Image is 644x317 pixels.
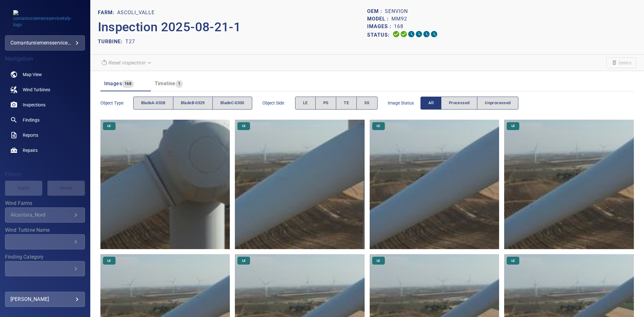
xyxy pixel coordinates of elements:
a: reports noActive [5,128,85,143]
button: Unprocessed [477,97,518,110]
label: Wind Farms [5,201,85,206]
div: Wind Turbine Name [5,234,85,249]
a: repairs noActive [5,143,85,158]
a: findings noActive [5,112,85,128]
span: bladeC-0330 [220,99,244,107]
span: Inspections [23,102,45,108]
span: Timeline [155,81,176,87]
a: windturbines noActive [5,82,85,97]
span: Map View [23,71,42,78]
span: bladeA-0328 [141,99,165,107]
div: Alcantara_Nord [10,212,72,218]
h4: Filters [5,171,85,177]
label: Finding Category [5,254,85,260]
span: Image Status [388,100,420,106]
div: [PERSON_NAME] [10,294,80,304]
p: T27 [125,38,135,45]
p: TURBINE: [98,38,125,45]
button: bladeA-0328 [133,97,173,110]
span: All [428,99,433,107]
span: Repairs [23,147,38,153]
span: LE [373,124,384,128]
svg: Matching 0% [423,30,430,38]
svg: Selecting 0% [408,30,415,38]
span: TE [344,99,349,107]
span: Reports [23,132,38,138]
p: MM92 [391,15,407,23]
span: LE [303,99,308,107]
div: objectType [133,97,252,110]
span: Unable to delete the inspection due to your user permissions [606,57,636,68]
div: Wind Farms [5,207,85,223]
button: LE [295,97,316,110]
span: Images [104,81,122,87]
p: Inspection 2025-08-21-1 [98,18,367,37]
p: Status: [367,30,392,39]
p: FARM: [98,9,117,16]
svg: ML Processing 0% [415,30,423,38]
span: Object type [100,100,133,106]
span: bladeB-0329 [181,99,205,107]
p: Ascoli_Valle [117,9,155,16]
span: LE [508,124,519,128]
span: Wind Turbines [23,87,50,93]
span: LE [373,259,384,263]
div: comantursiemensserviceitaly [5,35,85,51]
p: OEM : [367,8,385,15]
span: LE [104,259,115,263]
svg: Classification 0% [430,30,438,38]
button: SS [356,97,378,110]
p: Images : [367,23,394,30]
h4: Navigation [5,56,85,62]
span: 168 [122,80,134,87]
span: LE [104,124,115,128]
div: comantursiemensserviceitaly [10,38,80,48]
p: 168 [394,23,403,30]
img: comantursiemensserviceitaly-logo [13,10,76,28]
div: objectSide [295,97,378,110]
button: All [420,97,441,110]
span: LE [238,124,249,128]
span: PS [323,99,329,107]
a: inspections noActive [5,97,85,112]
a: map noActive [5,67,85,82]
button: TE [336,97,357,110]
span: 1 [176,80,183,87]
span: LE [508,259,519,263]
button: Processed [441,97,477,110]
div: Reset inspection [98,57,155,68]
label: Finding Type [5,281,85,286]
button: bladeC-0330 [212,97,252,110]
p: Senvion [385,8,408,15]
em: Reset inspection [108,60,145,66]
span: Unprocessed [485,99,510,107]
div: Unable to reset the inspection due to your user permissions [98,57,155,68]
div: Finding Category [5,261,85,276]
span: LE [238,259,249,263]
span: Findings [23,117,39,123]
svg: Uploading 100% [392,30,400,38]
button: PS [315,97,337,110]
span: SS [364,99,370,107]
div: imageStatus [420,97,519,110]
label: Wind Turbine Name [5,228,85,233]
span: Processed [449,99,469,107]
svg: Data Formatted 100% [400,30,408,38]
p: Model : [367,15,391,23]
button: bladeB-0329 [173,97,213,110]
span: Object Side [262,100,295,106]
